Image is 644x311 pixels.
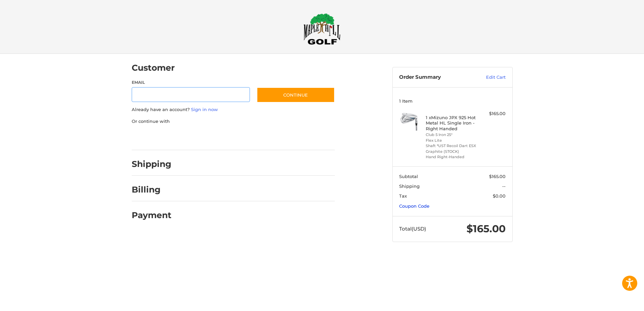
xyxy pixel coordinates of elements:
[399,226,426,232] span: Total (USD)
[399,174,418,179] span: Subtotal
[472,74,506,81] a: Edit Cart
[132,118,335,125] p: Or continue with
[426,115,477,131] h4: 1 x Mizuno JPX 925 Hot Metal HL Single Iron - Right Handed
[399,98,506,104] h3: 1 Item
[489,174,506,179] span: $165.00
[257,87,335,103] button: Continue
[479,110,506,117] div: $165.00
[132,63,175,73] h2: Customer
[132,184,171,195] h2: Billing
[129,131,180,143] iframe: PayPal-paypal
[426,154,477,160] li: Hand Right-Handed
[502,183,506,189] span: --
[132,210,171,220] h2: Payment
[399,74,472,81] h3: Order Summary
[426,132,477,138] li: Club 5 Iron 25°
[399,183,420,189] span: Shipping
[132,159,171,169] h2: Shipping
[588,293,644,311] iframe: Google Customer Reviews
[191,107,218,112] a: Sign in now
[399,203,429,209] a: Coupon Code
[493,193,506,199] span: $0.00
[244,131,294,143] iframe: PayPal-venmo
[426,138,477,143] li: Flex Lite
[132,79,250,85] label: Email
[426,143,477,154] li: Shaft *UST Recoil Dart ESX Graphite (STOCK)
[399,193,407,199] span: Tax
[466,222,506,235] span: $165.00
[187,131,237,143] iframe: PayPal-paylater
[303,13,341,45] img: Maple Hill Golf
[132,106,335,113] p: Already have an account?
